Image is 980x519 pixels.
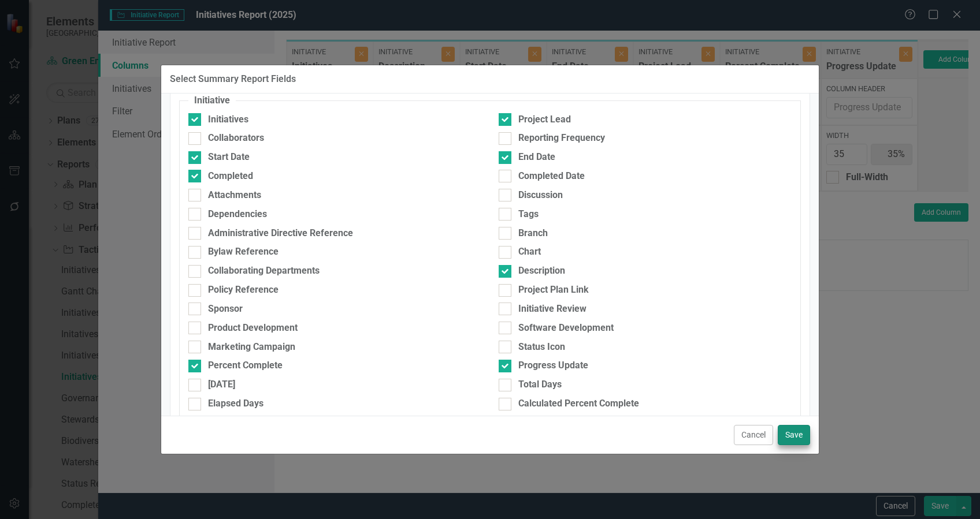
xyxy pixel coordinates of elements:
div: Progress Update [518,359,588,372]
div: Branch [518,227,548,240]
div: Chart [518,245,541,259]
div: Attachments [208,189,261,202]
div: Collaborating Departments [208,264,320,278]
div: Project Plan Link [518,283,589,297]
div: Calculated Percent Complete [518,397,639,410]
div: Administrative Directive Reference [208,227,353,240]
div: Initiative Review [518,303,586,316]
div: Reporting Frequency [518,132,605,145]
div: Collaborators [208,132,264,145]
div: Policy Reference [208,283,279,297]
div: Tags [518,208,539,221]
div: Completed [208,170,253,183]
div: Sponsor [208,303,243,316]
button: Cancel [734,425,773,445]
div: Software Development [518,322,614,335]
div: Project Lead [518,113,571,126]
legend: Initiative [188,94,236,107]
div: Select Summary Report Fields [170,74,296,84]
div: Dependencies [208,208,267,221]
div: Discussion [518,189,563,202]
div: Percent Complete [208,359,283,372]
div: Elapsed Days [208,397,263,410]
div: [DATE] [208,378,235,391]
div: Initiatives [208,113,248,126]
div: Marketing Campaign [208,341,295,354]
div: Total Days [518,378,562,391]
div: End Date [518,151,555,164]
div: Bylaw Reference [208,245,279,259]
div: Status Icon [518,341,565,354]
button: Save [778,425,810,445]
div: Product Development [208,322,298,335]
div: Completed Date [518,170,585,183]
div: Description [518,264,565,278]
div: Start Date [208,151,250,164]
